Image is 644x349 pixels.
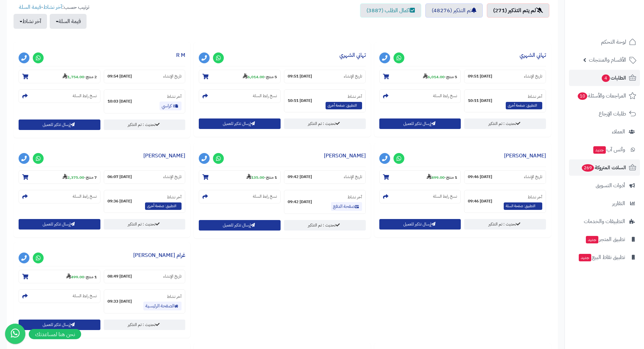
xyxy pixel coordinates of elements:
span: 10 [578,92,588,100]
strong: 499.00 [66,274,84,280]
span: التطبيق: صفحة أخرى [326,102,362,109]
ul: ترتيب حسب: - [14,3,89,29]
button: إرسال تذكير للعميل [379,219,461,230]
span: وآتس آب [593,145,625,154]
button: إرسال تذكير للعميل [199,118,281,129]
strong: 499.00 [427,174,445,180]
strong: [DATE] 09:42 [288,174,312,180]
strong: [DATE] 10:03 [108,99,132,104]
strong: 5 منتج [266,74,277,80]
strong: [DATE] 09:51 [468,73,492,79]
strong: [DATE] 08:49 [108,274,132,279]
a: الطلبات4 [569,70,640,86]
small: - [63,73,97,80]
strong: 7 منتج [86,174,97,180]
a: لوحة التحكم [569,34,640,50]
section: 1 منتج-499.00 [379,170,461,184]
span: السلات المتروكة [581,163,626,172]
a: تحديث : تم التذكير [464,118,546,129]
small: آخر نشاط [167,93,182,100]
span: 4 [602,74,610,82]
a: تحديث : تم التذكير [284,220,366,231]
strong: [DATE] 09:42 [288,199,312,205]
button: قيمة السلة [50,14,87,29]
a: الصفحة الرئيسية [143,302,182,310]
button: إرسال تذكير للعميل [19,119,100,130]
a: تهاني الشهري [520,51,546,59]
strong: 6,014.00 [423,74,445,80]
a: R M [176,51,185,59]
section: 5 منتج-6,014.00 [379,70,461,83]
strong: 1 منتج [446,174,457,180]
a: تحديث : تم التذكير [104,320,186,330]
small: نسخ رابط السلة [73,93,97,99]
section: 1 منتج-135.00 [199,170,281,184]
small: تاريخ الإنشاء [163,274,182,279]
a: آخر نشاط [43,3,62,11]
a: طلبات الإرجاع [569,106,640,122]
strong: 2 منتج [86,74,97,80]
a: لم يتم التذكير (271) [487,3,549,18]
small: تاريخ الإنشاء [344,174,362,180]
a: تطبيق المتجرجديد [569,231,640,247]
a: وآتس آبجديد [569,141,640,158]
span: جديد [579,254,591,261]
span: الأقسام والمنتجات [589,55,626,65]
section: نسخ رابط السلة [379,190,461,203]
small: تاريخ الإنشاء [524,73,542,79]
button: إرسال تذكير للعميل [19,320,100,330]
small: تاريخ الإنشاء [524,174,542,180]
a: التطبيقات والخدمات [569,213,640,230]
a: صفحة الدفع [331,202,362,211]
strong: 135.00 [246,174,264,180]
span: التطبيقات والخدمات [584,217,625,226]
strong: 5 منتج [446,74,457,80]
strong: 1 منتج [86,274,97,280]
span: التطبيق: صفحة أخرى [145,202,182,210]
a: تحديث : تم التذكير [104,219,186,230]
a: تم التذكير (48276) [425,3,483,18]
a: اكمال الطلب (3887) [360,3,421,18]
a: قيمة السلة [19,3,41,11]
strong: [DATE] 09:33 [108,299,132,304]
small: - [423,73,457,80]
span: لوحة التحكم [601,37,626,47]
small: آخر نشاط [348,194,362,200]
a: السلات المتروكة269 [569,159,640,176]
strong: [DATE] 09:54 [108,73,132,79]
span: التطبيق: صفحة أخرى [506,102,542,109]
a: 8 كراسي [160,102,182,110]
strong: [DATE] 10:11 [288,98,312,104]
strong: [DATE] 10:11 [468,98,492,104]
section: نسخ رابط السلة [19,190,100,203]
small: نسخ رابط السلة [73,293,97,299]
a: [PERSON_NAME] [504,152,546,160]
strong: [DATE] 09:46 [468,174,492,180]
small: نسخ رابط السلة [253,194,277,199]
a: تحديث : تم التذكير [284,118,366,129]
small: آخر نشاط [167,293,182,300]
span: الطلبات [601,73,626,83]
section: نسخ رابط السلة [19,289,100,303]
strong: [DATE] 09:51 [288,73,312,79]
small: - [66,273,97,280]
a: تهاني الشهري [339,51,366,59]
a: تحديث : تم التذكير [464,219,546,230]
strong: [DATE] 06:07 [108,174,132,180]
a: غرام [PERSON_NAME] [133,251,185,259]
small: - [246,174,277,180]
small: آخر نشاط [528,194,542,200]
button: إرسال تذكير للعميل [379,118,461,129]
button: إرسال تذكير للعميل [19,219,100,230]
strong: 2,375.00 [63,174,84,180]
section: نسخ رابط السلة [379,89,461,103]
section: 7 منتج-2,375.00 [19,170,100,184]
button: إرسال تذكير للعميل [199,220,281,231]
small: تاريخ الإنشاء [163,174,182,180]
a: التقارير [569,195,640,212]
button: آخر نشاط [14,14,47,29]
small: نسخ رابط السلة [253,93,277,99]
a: تحديث : تم التذكير [104,119,186,130]
section: 5 منتج-6,014.00 [199,70,281,83]
span: المراجعات والأسئلة [577,91,626,101]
